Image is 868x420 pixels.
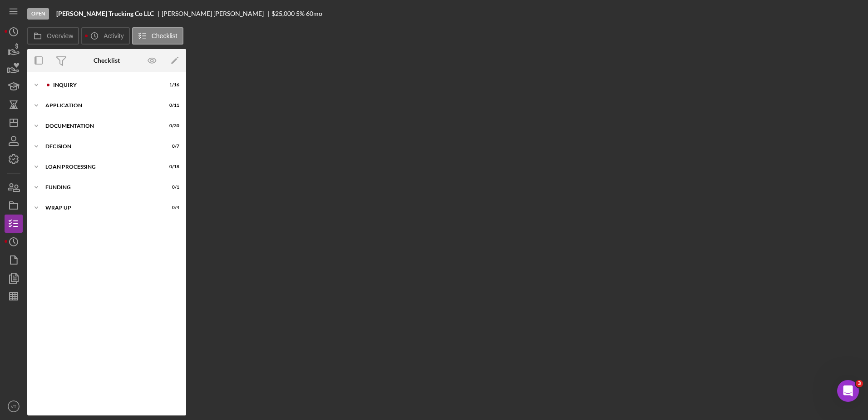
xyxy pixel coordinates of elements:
[45,164,157,170] div: Loan Processing
[45,185,157,190] div: Funding
[296,10,305,17] div: 5 %
[306,10,322,17] div: 60 mo
[27,8,49,20] div: Open
[152,32,178,40] label: Checklist
[45,103,157,108] div: Application
[163,103,179,108] div: 0 / 11
[45,205,157,210] div: Wrap up
[81,27,129,45] button: Activity
[271,10,295,17] span: $25,000
[5,397,23,415] button: VT
[94,57,120,64] div: Checklist
[45,123,157,129] div: Documentation
[162,10,271,17] div: [PERSON_NAME] [PERSON_NAME]
[163,82,179,88] div: 1 / 16
[53,82,157,88] div: Inquiry
[56,10,154,17] b: [PERSON_NAME] Trucking Co LLC
[163,164,179,170] div: 0 / 18
[47,32,73,40] label: Overview
[163,205,179,210] div: 0 / 4
[163,185,179,190] div: 0 / 1
[45,144,157,149] div: Decision
[163,144,179,149] div: 0 / 7
[11,404,16,409] text: VT
[163,123,179,129] div: 0 / 30
[856,380,863,387] span: 3
[837,380,859,402] iframe: Intercom live chat
[104,32,123,40] label: Activity
[27,27,79,45] button: Overview
[132,27,183,45] button: Checklist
